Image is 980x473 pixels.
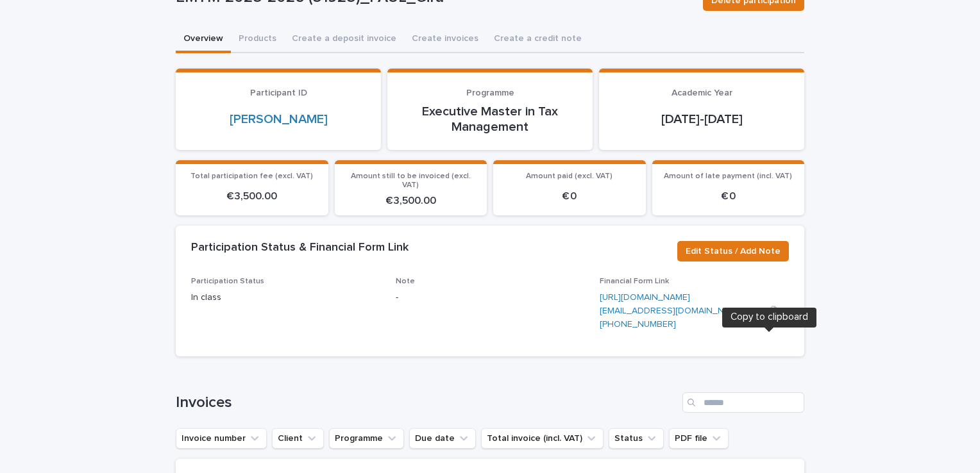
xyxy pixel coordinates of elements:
[660,190,797,203] p: € 0
[190,172,313,180] span: Total participation fee (excl. VAT)
[191,241,409,255] h2: Participation Status & Financial Form Link
[272,428,324,449] button: Client
[176,26,231,53] button: Overview
[409,428,476,449] button: Due date
[329,428,404,449] button: Programme
[284,26,404,53] button: Create a deposit invoice
[466,88,514,97] span: Programme
[682,392,804,413] input: Search
[686,245,781,258] span: Edit Status / Add Note
[176,428,267,449] button: Invoice number
[609,428,664,449] button: Status
[677,241,789,261] button: Edit Status / Add Note
[600,293,745,329] a: [URL][DOMAIN_NAME][EMAIL_ADDRESS][DOMAIN_NAME][PHONE_NUMBER]
[396,278,415,285] span: Note
[183,190,321,203] p: € 3,500.00
[664,172,792,180] span: Amount of late payment (incl. VAT)
[403,104,577,135] p: Executive Master in Tax Management
[669,428,729,449] button: PDF file
[191,278,264,285] span: Participation Status
[600,278,669,285] span: Financial Form Link
[404,26,486,53] button: Create invoices
[176,394,677,412] h1: Invoices
[230,112,328,127] a: [PERSON_NAME]
[191,291,380,304] p: In class
[614,112,789,127] p: [DATE]-[DATE]
[486,26,589,53] button: Create a credit note
[231,26,284,53] button: Products
[526,172,612,180] span: Amount paid (excl. VAT)
[481,428,604,449] button: Total invoice (incl. VAT)
[396,291,585,304] p: -
[351,172,471,189] span: Amount still to be invoiced (excl. VAT)
[501,190,638,203] p: € 0
[672,88,732,97] span: Academic Year
[342,195,480,207] p: € 3,500.00
[250,88,307,97] span: Participant ID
